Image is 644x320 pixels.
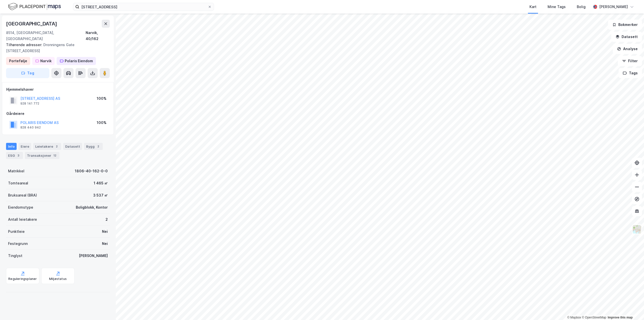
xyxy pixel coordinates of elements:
[529,4,536,10] div: Kart
[79,253,108,259] div: [PERSON_NAME]
[6,42,106,54] div: Dronningens Gate [STREET_ADDRESS]
[608,20,642,30] button: Bokmerker
[33,143,61,150] div: Leietakere
[49,277,67,281] div: Miljøstatus
[79,3,208,11] input: Søk på adresse, matrikkel, gårdeiere, leietakere eller personer
[6,152,23,159] div: ESG
[75,168,108,174] div: 1806-40-162-0-0
[65,58,93,64] div: Polaris Eiendom
[97,95,106,102] div: 100%
[6,111,110,117] div: Gårdeiere
[16,153,21,158] div: 3
[8,204,33,210] div: Eiendomstype
[577,4,586,10] div: Bolig
[20,125,41,130] div: 828 440 942
[8,180,28,186] div: Tomteareal
[599,4,628,10] div: [PERSON_NAME]
[8,192,37,198] div: Bruksareal (BRA)
[84,143,103,150] div: Bygg
[25,152,59,159] div: Transaksjoner
[548,4,566,10] div: Mine Tags
[567,316,581,319] a: Mapbox
[619,68,642,78] button: Tags
[52,153,57,158] div: 12
[40,58,52,64] div: Narvik
[611,32,642,42] button: Datasett
[8,168,24,174] div: Matrikkel
[6,30,86,42] div: 8514, [GEOGRAPHIC_DATA], [GEOGRAPHIC_DATA]
[582,316,606,319] a: OpenStreetMap
[8,253,22,259] div: Tinglyst
[6,68,49,78] button: Tag
[8,2,61,11] img: logo.f888ab2527a4732fd821a326f86c7f29.svg
[6,20,58,28] div: [GEOGRAPHIC_DATA]
[608,316,633,319] a: Improve this map
[76,204,108,210] div: Boligblokk, Kontor
[97,120,106,126] div: 100%
[94,180,108,186] div: 1 465 ㎡
[102,241,108,247] div: Nei
[8,229,25,235] div: Punktleie
[619,296,644,320] div: Kontrollprogram for chat
[105,216,108,222] div: 2
[93,192,108,198] div: 3 537 ㎡
[63,143,82,150] div: Datasett
[9,58,27,64] div: Portefølje
[86,30,110,42] div: Narvik, 40/162
[96,144,101,149] div: 2
[102,229,108,235] div: Nei
[619,296,644,320] iframe: Chat Widget
[20,102,39,106] div: 928 141 772
[54,144,59,149] div: 2
[8,277,37,281] div: Reguleringsplaner
[19,143,31,150] div: Eiere
[8,216,37,222] div: Antall leietakere
[6,86,110,92] div: Hjemmelshaver
[613,44,642,54] button: Analyse
[8,241,28,247] div: Festegrunn
[618,56,642,66] button: Filter
[6,143,17,150] div: Info
[6,43,43,47] span: Tilhørende adresser:
[632,225,642,234] img: Z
